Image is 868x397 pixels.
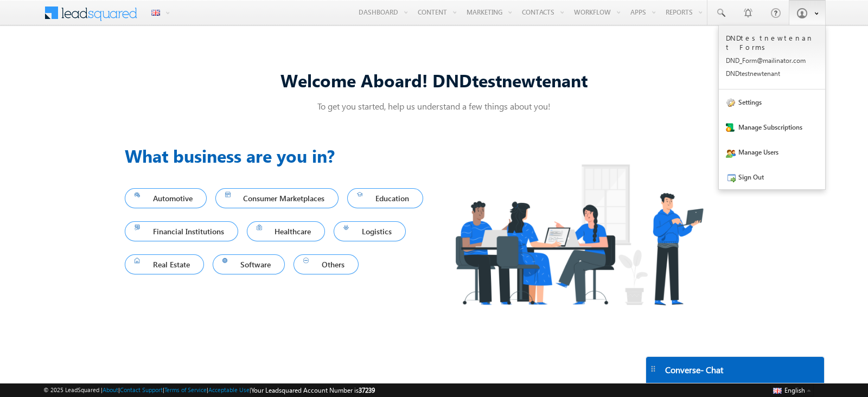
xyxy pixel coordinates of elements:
[135,224,228,239] span: Financial Institutions
[222,257,276,272] span: Software
[225,191,329,206] span: Consumer Marketplaces
[719,25,825,89] a: DNDtestnewtenant Forms DND_Form@mailinator.com DNDtestnewtenant
[719,89,825,114] a: Settings
[208,386,250,393] a: Acceptable Use
[719,139,825,164] a: Manage Users
[357,191,413,206] span: Education
[434,143,724,326] img: Industry.png
[125,143,434,169] h3: What business are you in?
[726,33,818,52] p: DNDtestnewtenant Forms
[164,386,207,393] a: Terms of Service
[303,257,349,272] span: Others
[135,191,197,206] span: Automotive
[257,224,316,239] span: Healthcare
[125,100,743,112] p: To get you started, help us understand a few things about you!
[649,364,658,373] img: carter-drag
[120,386,163,393] a: Contact Support
[719,114,825,139] a: Manage Subscriptions
[665,365,723,375] span: Converse - Chat
[251,386,375,394] span: Your Leadsquared Account Number is
[359,386,375,394] span: 37239
[784,386,805,394] span: English
[726,56,818,65] p: DND_F orm@m ailin ator. com
[103,386,118,393] a: About
[135,257,194,272] span: Real Estate
[770,383,814,396] button: English
[719,164,825,189] a: Sign Out
[343,224,396,239] span: Logistics
[43,385,375,395] span: © 2025 LeadSquared | | | | |
[726,69,818,78] p: DNDte stnew tenan t
[125,68,743,92] div: Welcome Aboard! DNDtestnewtenant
